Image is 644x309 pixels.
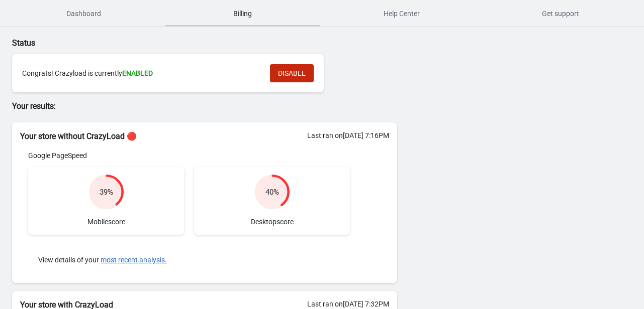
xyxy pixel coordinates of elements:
div: Mobile score [28,167,184,235]
p: Your results: [12,100,397,112]
div: Google PageSpeed [28,150,350,161]
div: Desktop score [194,167,350,235]
div: Last ran on [DATE] 7:16PM [307,130,389,140]
button: DISABLE [270,64,314,82]
div: Last ran on [DATE] 7:32PM [307,299,389,309]
button: most recent analysis. [101,256,167,264]
span: Dashboard [6,5,161,23]
p: Status [12,37,397,49]
h2: Your store without CrazyLoad 🔴 [20,130,389,142]
div: 39 % [100,187,113,197]
span: Get support [483,5,638,23]
div: View details of your [28,245,350,275]
button: Dashboard [4,1,163,27]
span: Help Center [324,5,479,23]
div: 40 % [265,187,279,197]
span: Billing [165,5,320,23]
span: DISABLE [278,69,306,77]
div: Congrats! Crazyload is currently [22,68,260,78]
span: ENABLED [122,69,153,77]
